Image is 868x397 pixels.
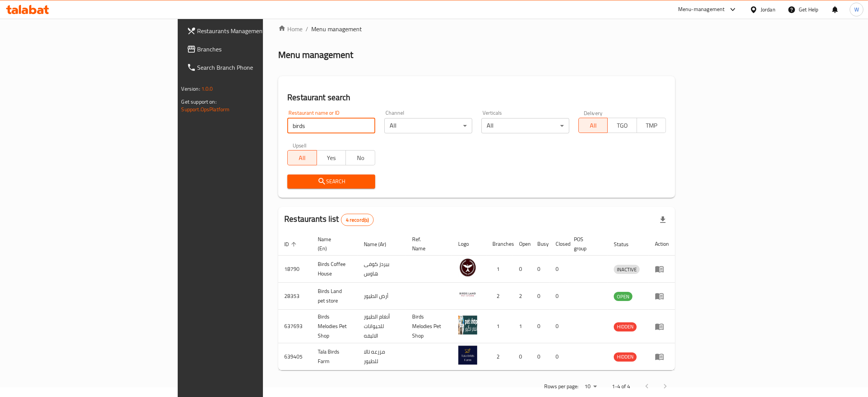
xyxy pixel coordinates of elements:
input: Search for restaurant name or ID.. [287,118,375,133]
a: Branches [181,40,323,58]
th: Branches [486,232,513,256]
button: All [578,118,608,133]
span: TGO [611,120,634,131]
td: 0 [531,283,549,310]
span: Ref. Name [412,235,443,253]
td: 2 [486,343,513,370]
td: 0 [549,310,568,343]
td: 1 [513,310,531,343]
th: Open [513,232,531,256]
div: Rows per page: [581,381,600,392]
a: Restaurants Management [181,22,323,40]
div: Total records count [341,214,374,226]
span: TMP [640,120,663,131]
span: 1.0.0 [201,84,213,94]
div: Menu-management [678,5,725,14]
span: ID [284,240,299,249]
td: Birds Coffee House [312,256,358,283]
td: Birds Land pet store [312,283,358,310]
td: Birds Melodies Pet Shop [312,310,358,343]
span: Get support on: [182,97,217,107]
div: Export file [654,211,672,229]
span: HIDDEN [614,322,637,331]
button: Yes [317,150,346,165]
span: W [854,5,859,14]
p: 1-4 of 4 [612,382,630,391]
a: Support.OpsPlatform [182,104,230,114]
div: Menu [655,352,669,361]
label: Upsell [293,142,307,148]
button: All [287,150,317,165]
td: مزرعه تالا للطيور [358,343,406,370]
span: Branches [197,45,317,54]
span: All [582,120,605,131]
td: 1 [486,256,513,283]
h2: Restaurant search [287,92,666,103]
span: Search [293,177,369,186]
span: All [291,152,314,163]
td: 0 [531,256,549,283]
th: Closed [549,232,568,256]
span: HIDDEN [614,352,637,361]
td: 0 [513,343,531,370]
span: Restaurants Management [197,26,317,35]
span: Yes [320,152,343,163]
td: 0 [531,310,549,343]
div: All [384,118,472,133]
div: HIDDEN [614,352,637,362]
button: TGO [607,118,637,133]
span: 4 record(s) [341,216,374,224]
td: 2 [486,283,513,310]
td: 2 [513,283,531,310]
span: Menu management [311,24,362,34]
a: Search Branch Phone [181,58,323,77]
th: Logo [452,232,486,256]
td: Tala Birds Farm [312,343,358,370]
td: 0 [549,256,568,283]
h2: Restaurants list [284,213,374,226]
td: 0 [531,343,549,370]
img: Birds Land pet store [458,285,477,304]
span: OPEN [614,292,632,301]
td: بيردز كوفى هاوس [358,256,406,283]
div: Menu [655,291,669,301]
span: Version: [182,84,200,94]
button: No [346,150,375,165]
td: أرض الطيور [358,283,406,310]
span: Name (Ar) [364,240,396,249]
span: POS group [574,235,599,253]
img: Birds Melodies Pet Shop [458,315,477,335]
nav: breadcrumb [278,24,675,34]
td: 0 [513,256,531,283]
span: INACTIVE [614,265,640,274]
span: Name (En) [318,235,349,253]
button: TMP [637,118,666,133]
img: Tala Birds Farm [458,346,477,365]
div: Jordan [761,5,776,14]
table: enhanced table [278,232,675,370]
th: Action [649,232,675,256]
div: Menu [655,264,669,274]
td: 1 [486,310,513,343]
td: 0 [549,343,568,370]
img: Birds Coffee House [458,258,477,277]
td: 0 [549,283,568,310]
div: All [481,118,569,133]
div: Menu [655,322,669,331]
span: Search Branch Phone [197,63,317,72]
p: Rows per page: [544,382,578,391]
th: Busy [531,232,549,256]
td: أنغام الطيور للحيوانات الاليفه [358,310,406,343]
span: No [349,152,372,163]
td: Birds Melodies Pet Shop [406,310,452,343]
label: Delivery [584,110,603,115]
button: Search [287,174,375,189]
span: Status [614,240,639,249]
